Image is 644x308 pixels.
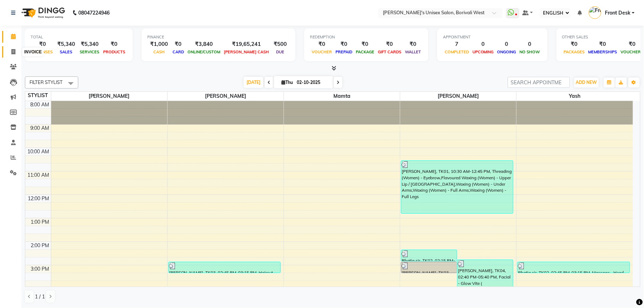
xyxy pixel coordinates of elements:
span: CARD [171,49,186,54]
div: STYLIST [25,92,51,99]
span: Thu [280,80,295,85]
div: ₹0 [101,40,127,48]
div: 1:00 PM [30,218,51,226]
button: ADD NEW [574,78,599,87]
div: ₹0 [562,40,587,48]
span: ONLINE/CUSTOM [186,49,222,54]
b: 08047224946 [78,3,110,23]
div: 0 [496,40,518,48]
div: FINANCE [147,34,290,40]
div: TOTAL [31,34,127,40]
div: Bhatia sir, TK02, 02:45 PM-03:15 PM, Massage - Head [518,262,630,273]
span: GIFT CARDS [376,49,403,54]
span: 1 / 1 [35,293,45,301]
span: WALLET [403,49,423,54]
span: Yash [517,92,633,101]
div: INVOICE [22,48,43,57]
div: APPOINTMENT [443,34,542,40]
div: 11:00 AM [26,171,51,179]
span: CASH [152,49,167,54]
span: FILTER STYLIST [30,79,63,85]
span: ONGOING [496,49,518,54]
div: 8:00 AM [29,101,51,108]
div: 10:00 AM [26,148,51,155]
span: [PERSON_NAME] [400,92,516,101]
span: SALES [58,49,74,54]
div: ₹5,340 [54,40,78,48]
div: ₹19,65,241 [222,40,271,48]
div: ₹3,840 [186,40,222,48]
div: 9:00 AM [29,124,51,132]
div: ₹1,000 [147,40,171,48]
span: NO SHOW [518,49,542,54]
div: 2:00 PM [30,242,51,249]
div: ₹5,340 [78,40,101,48]
span: Mamta [284,92,400,101]
div: [PERSON_NAME], TK03, 02:45 PM-03:15 PM, Haircut (Women) - Haircut [401,262,457,273]
span: VOUCHER [310,49,334,54]
div: 7 [443,40,471,48]
span: PACKAGES [562,49,587,54]
span: PRODUCTS [101,49,127,54]
div: ₹0 [376,40,403,48]
div: [PERSON_NAME], TK03, 02:45 PM-03:15 PM, Haircut (Women) - Haircut [169,262,280,273]
img: Front Desk [589,6,601,19]
div: 12:00 PM [27,195,51,202]
div: 0 [471,40,496,48]
div: [PERSON_NAME], TK01, 10:30 AM-12:45 PM, Threading (Women) - Eyebrow,Flavoured Waxing (Women) - Up... [401,161,513,213]
div: ₹0 [334,40,354,48]
span: PACKAGE [354,49,376,54]
span: [DATE] [244,77,263,88]
div: ₹0 [354,40,376,48]
div: 0 [518,40,542,48]
span: UPCOMING [471,49,496,54]
span: MEMBERSHIPS [587,49,619,54]
div: ₹0 [403,40,423,48]
span: [PERSON_NAME] CASH [222,49,271,54]
span: SERVICES [78,49,101,54]
span: Front Desk [605,9,630,17]
div: ₹0 [171,40,186,48]
span: ADD NEW [576,80,597,85]
div: ₹500 [271,40,290,48]
div: ₹0 [31,40,54,48]
div: Bhatia sir, TK02, 02:15 PM-02:45 PM, Pedicure - Regular [401,250,457,261]
input: 2025-10-02 [295,77,330,88]
span: PREPAID [334,49,354,54]
div: ₹0 [587,40,619,48]
span: DUE [274,49,286,54]
span: COMPLETED [443,49,471,54]
input: SEARCH APPOINTMENT [508,77,570,88]
div: ₹0 [310,40,334,48]
span: [PERSON_NAME] [51,92,167,101]
span: [PERSON_NAME] [168,92,284,101]
img: logo [18,3,67,23]
div: REDEMPTION [310,34,423,40]
div: 3:00 PM [30,265,51,273]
